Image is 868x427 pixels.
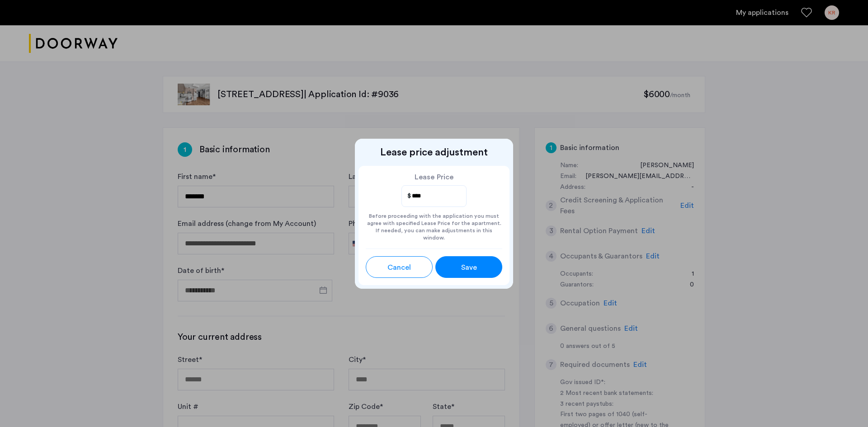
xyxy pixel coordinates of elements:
[435,256,502,278] button: button
[366,256,433,278] button: button
[461,262,477,273] span: Save
[366,207,502,241] div: Before proceeding with the application you must agree with specified Lease Price for the apartmen...
[359,146,509,159] h2: Lease price adjustment
[387,262,411,273] span: Cancel
[401,173,467,182] label: Lease Price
